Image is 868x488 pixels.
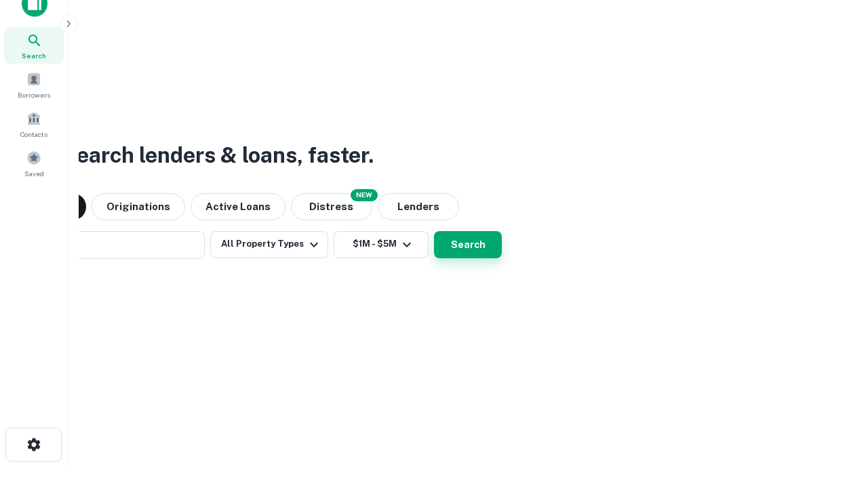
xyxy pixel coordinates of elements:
[18,89,50,100] span: Borrowers
[62,139,374,171] h3: Search lenders & loans, faster.
[351,189,378,201] div: NEW
[22,50,46,61] span: Search
[24,168,44,179] span: Saved
[291,193,372,220] button: Search distressed loans with lien and other non-mortgage details.
[191,193,285,220] button: Active Loans
[800,380,868,445] iframe: Chat Widget
[4,27,64,64] a: Search
[20,129,47,140] span: Contacts
[92,193,185,220] button: Originations
[334,231,429,258] button: $1M - $5M
[4,145,64,182] a: Saved
[4,106,64,142] a: Contacts
[210,231,328,258] button: All Property Types
[4,66,64,103] a: Borrowers
[378,193,459,220] button: Lenders
[434,231,502,258] button: Search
